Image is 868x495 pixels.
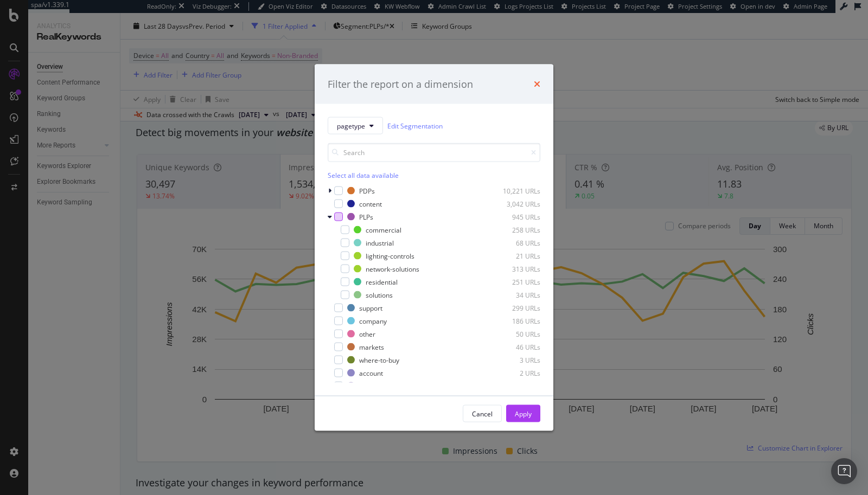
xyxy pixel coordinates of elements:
div: 2 URLs [487,368,540,377]
div: other [359,329,375,338]
div: modal [315,64,553,431]
div: account [359,368,383,377]
div: 3,042 URLs [487,199,540,208]
div: where-to-buy [359,355,399,364]
div: 21 URLs [487,251,540,260]
div: 1 URL [487,381,540,390]
div: bin [359,381,368,390]
div: PLPs [359,212,373,221]
div: Filter the report on a dimension [328,77,473,91]
div: Cancel [472,409,493,418]
div: times [534,77,540,91]
div: 313 URLs [487,264,540,273]
div: company [359,316,387,325]
button: Apply [506,405,540,422]
button: Cancel [463,405,502,422]
div: Apply [515,409,532,418]
div: content [359,199,382,208]
span: pagetype [337,121,365,130]
div: Select all data available [328,171,540,180]
div: 34 URLs [487,290,540,299]
div: 945 URLs [487,212,540,221]
div: 50 URLs [487,329,540,338]
div: 186 URLs [487,316,540,325]
div: 258 URLs [487,225,540,234]
input: Search [328,143,540,162]
div: solutions [366,290,393,299]
div: commercial [366,225,401,234]
div: 3 URLs [487,355,540,364]
div: support [359,303,382,312]
div: Open Intercom Messenger [831,458,857,484]
div: residential [366,277,398,286]
button: pagetype [328,117,383,134]
div: 10,221 URLs [487,186,540,195]
div: markets [359,342,384,351]
div: network-solutions [366,264,419,273]
div: 251 URLs [487,277,540,286]
div: 68 URLs [487,238,540,247]
div: PDPs [359,186,375,195]
div: lighting-controls [366,251,414,260]
div: 46 URLs [487,342,540,351]
div: industrial [366,238,394,247]
a: Edit Segmentation [387,120,443,131]
div: 299 URLs [487,303,540,312]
